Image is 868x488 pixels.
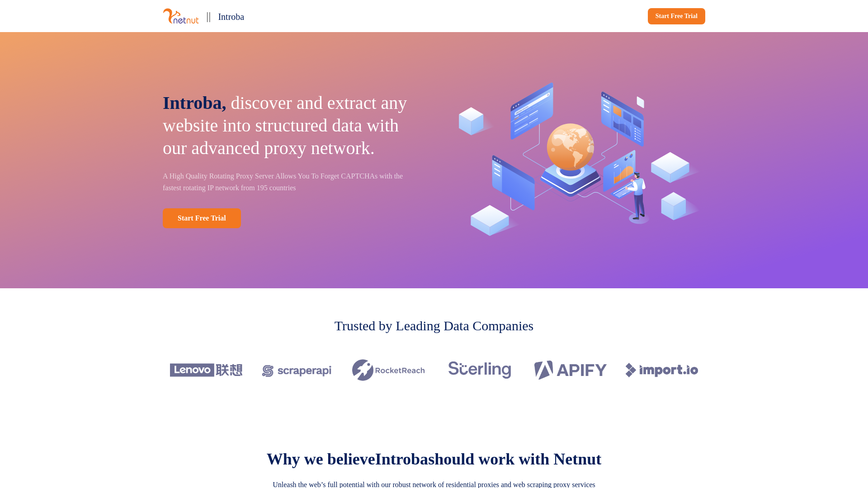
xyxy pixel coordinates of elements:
[218,12,244,22] span: Introba
[163,208,241,228] a: Start Free Trial
[163,92,421,160] p: discover and extract any website into structured data with our advanced proxy network.
[163,170,421,194] p: A High Quality Rotating Proxy Server Allows You To Forget CAPTCHAs with the fastest rotating IP n...
[163,93,226,113] span: Introba,
[648,8,705,24] a: Start Free Trial
[375,450,428,468] span: Introba
[335,315,534,336] p: Trusted by Leading Data Companies
[206,7,211,25] p: ||
[267,450,601,469] p: Why we believe should work with Netnut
